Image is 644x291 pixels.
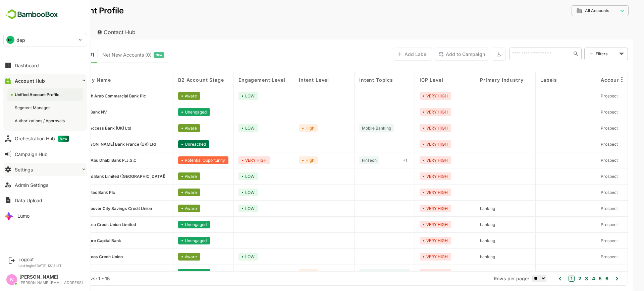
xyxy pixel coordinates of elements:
span: Rows per page: [470,276,505,281]
span: banking [457,254,472,259]
div: Unreached [155,140,186,148]
div: Lumo [17,213,30,219]
div: Authorizations / Approvals [15,118,66,124]
div: Data Upload [15,198,42,203]
span: Prospect [577,93,594,98]
span: United Bank Limited (UK) [57,174,142,179]
div: Segment Manager [15,105,51,111]
div: Total Rows: 617 | Rows: 1 - 15 [20,276,86,281]
div: [PERSON_NAME] [19,274,83,280]
p: dep [16,37,25,44]
span: New [132,51,139,59]
div: DEdep [4,33,87,47]
button: Lumo [3,209,87,222]
span: Vancouver City Savings Credit Union [57,206,128,211]
span: banking [457,270,472,275]
span: Engagement Level [215,77,262,83]
span: Intent Topics [336,77,370,83]
div: Unified Account Profile [15,92,61,97]
div: Aware [155,253,177,261]
div: Aware [155,189,177,196]
div: All Accounts [553,8,594,14]
span: KBC Bank NV [57,110,84,115]
span: Prospect [577,254,594,259]
span: Primary Industry [457,77,500,83]
div: LOW [215,172,234,180]
span: Prospect [577,174,594,179]
button: Add Label [369,48,409,61]
span: Omnichannel Customer Service [338,270,384,275]
span: The Access Bank (UK) Ltd [57,126,108,131]
button: 3 [560,275,565,282]
span: Company name [47,77,88,83]
div: VERY HIGH [396,140,428,148]
div: Orchestration Hub [15,136,69,142]
span: British Arab Commercial Bank Plc [57,93,122,98]
div: Aware [155,92,177,100]
div: Newly surfaced ICP-fit accounts from Intent, Website, LinkedIn, and other engagement signals. [79,51,141,59]
div: LOW [215,253,234,261]
button: 1 [545,276,551,282]
span: Prospect [577,110,594,115]
div: Unengaged [155,108,186,116]
div: VERY HIGH [396,253,428,261]
span: Prospect [577,206,594,211]
span: First Abu Dhabi Bank P.J.S.C [57,158,113,163]
button: Orchestration HubNew [3,132,87,145]
div: DE [6,36,14,44]
div: All Accounts [548,4,605,17]
span: Prospect [577,158,594,163]
div: VERY HIGH [215,156,247,164]
button: Dashboard [3,59,87,72]
span: ICP Level [396,77,420,83]
div: VERY HIGH [396,237,428,244]
span: Net New Accounts ( 0 ) [79,51,128,59]
div: Admin Settings [15,182,48,188]
div: [PERSON_NAME][EMAIL_ADDRESS] [19,281,83,285]
div: Potential Opportunity [155,156,205,164]
button: Data Upload [3,194,87,207]
button: Add to Campaign [411,48,466,61]
button: 5 [574,275,578,282]
div: Logout [18,257,62,262]
div: LOW [215,92,234,100]
div: Aware [155,172,177,180]
button: Export the selected data as CSV [468,48,482,61]
div: Account Hub [11,25,66,40]
span: Mobile Banking [338,126,368,131]
span: FinTech [338,158,353,163]
p: Last login: [DATE] 12:13 IST [18,264,62,268]
div: High [275,269,294,277]
span: Venture Capital Bank [57,238,98,243]
div: Dashboard [15,63,39,68]
span: All Accounts [561,8,586,13]
div: Campaign Hub [15,151,48,157]
span: Prospect [577,222,594,227]
span: Prospect [577,270,594,275]
div: Account Hub [15,78,45,84]
button: 4 [567,275,572,282]
div: VERY HIGH [396,108,428,116]
span: Labels [517,77,534,83]
button: Admin Settings [3,178,87,192]
div: Aware [155,205,177,212]
span: Account Type [577,77,612,83]
button: 2 [553,275,558,282]
span: New [58,136,69,142]
div: LOW [215,189,234,196]
span: Intent Level [275,77,306,83]
button: Settings [3,163,87,176]
div: VERY HIGH [396,92,428,100]
span: Umpqua Bank [57,270,84,275]
span: Prospect [577,238,594,243]
span: Parama Credit Union Limited [57,222,112,227]
div: Aware [155,124,177,132]
span: Prospect [577,190,594,195]
div: VERY HIGH [396,205,428,212]
div: LOW [215,205,234,212]
div: Filters [572,50,594,57]
span: B2 Account Stage [155,77,200,83]
div: VERY HIGH [396,189,428,196]
button: Campaign Hub [3,147,87,161]
div: High [275,156,294,164]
